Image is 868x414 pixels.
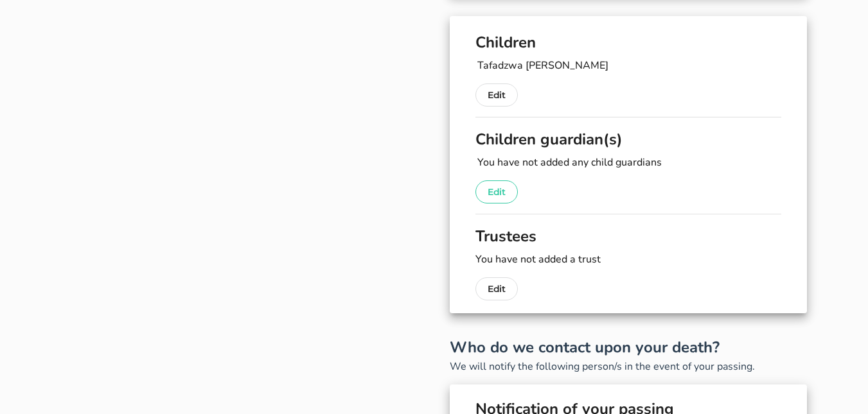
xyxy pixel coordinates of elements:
[488,281,506,297] p: Edit
[450,336,807,359] h2: Who do we contact upon your death?
[477,58,781,73] p: Tafadzwa [PERSON_NAME]
[450,359,807,374] p: We will notify the following person/s in the event of your passing.
[475,31,781,54] h2: Children
[475,83,518,107] button: Edit
[475,180,518,203] button: Edit
[475,225,781,248] h2: Trustees
[475,277,518,300] button: Edit
[475,155,781,170] p: You have not added any child guardians
[475,128,781,151] h2: Children guardian(s)
[475,252,781,267] p: You have not added a trust
[488,184,506,200] p: Edit
[488,87,506,103] p: Edit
